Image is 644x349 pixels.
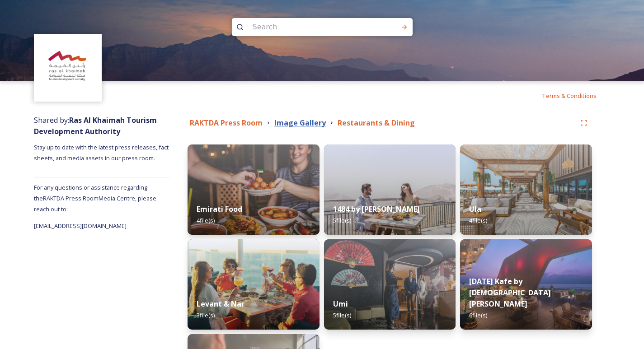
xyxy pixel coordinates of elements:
strong: Emirati Food [197,204,242,214]
strong: [DATE] Kafe by [DEMOGRAPHIC_DATA][PERSON_NAME] [469,276,551,309]
img: f62812e3-d477-49f2-b4ed-08b85ad8cb00.jpg [324,144,456,235]
span: 5 file(s) [333,311,351,319]
span: 6 file(s) [469,311,487,319]
img: Logo_RAKTDA_RGB-01.png [35,35,101,101]
input: Search [248,17,372,37]
span: 5 file(s) [333,216,351,224]
strong: Umi [333,299,348,309]
strong: Ras Al Khaimah Tourism Development Authority [34,115,157,136]
img: af58c99f-5687-4d86-8521-6f7de43b2b8c.jpg [460,239,592,330]
span: Stay up to date with the latest press releases, fact sheets, and media assets in our press room. [34,143,170,162]
strong: RAKTDA Press Room [190,118,263,128]
strong: Ula [469,204,481,214]
a: Terms & Conditions [542,90,610,101]
strong: Restaurants & Dining [338,118,415,128]
strong: Image Gallery [274,118,326,128]
span: 4 file(s) [197,216,215,224]
span: [EMAIL_ADDRESS][DOMAIN_NAME] [34,222,127,230]
span: For any questions or assistance regarding the RAKTDA Press Room Media Centre, please reach out to: [34,183,156,213]
span: Shared by: [34,115,157,136]
strong: 1484 by [PERSON_NAME] [333,204,420,214]
strong: Levant & Nar [197,299,244,309]
img: 0cb90c9f-e238-4d4c-b8be-620ee75f3c1f.jpg [188,239,320,330]
span: 4 file(s) [469,216,487,224]
img: 1e2be673-0003-4fe6-ac09-615d24704b07.jpg [324,239,456,330]
img: d248327c-1ab2-4893-9870-150fee30a648.jpg [460,144,592,235]
span: Terms & Conditions [542,92,597,100]
img: d36d2355-c23c-4ad7-81c7-64b1c23550e0.jpg [188,144,320,235]
span: 3 file(s) [197,311,215,319]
